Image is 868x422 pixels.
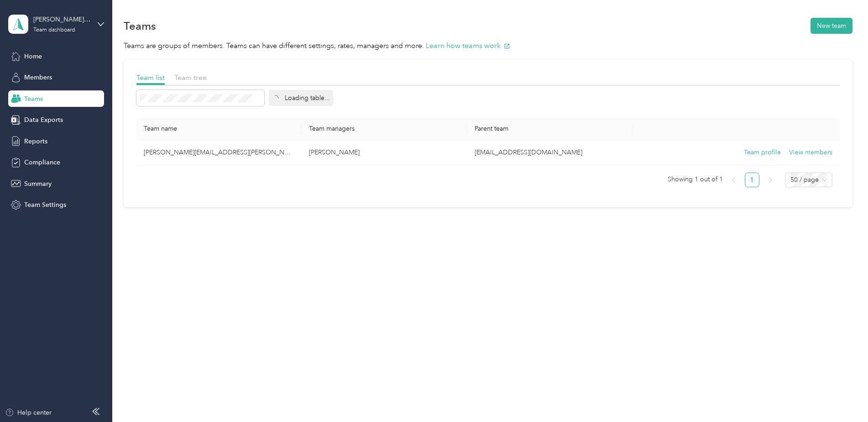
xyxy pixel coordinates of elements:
[745,173,759,187] li: 1
[5,408,52,417] button: Help center
[174,73,207,82] span: Team tree
[24,115,63,125] span: Data Exports
[789,148,832,158] button: View members
[309,148,460,158] p: [PERSON_NAME]
[790,173,827,187] span: 50 / page
[24,158,60,167] span: Compliance
[24,94,43,104] span: Teams
[763,173,778,187] li: Next Page
[731,177,737,183] span: left
[24,200,66,210] span: Team Settings
[24,179,52,189] span: Summary
[744,148,781,158] button: Team profile
[785,173,832,187] div: Page Size
[136,140,302,165] td: jason.gard@graybar.com
[467,140,633,165] td: FAVR@graybar.com
[745,173,759,187] a: 1
[810,18,852,34] button: New team
[817,371,868,422] iframe: Everlance-gr Chat Button Frame
[727,173,741,187] li: Previous Page
[124,21,156,31] h1: Teams
[768,177,773,183] span: right
[302,117,467,140] th: Team managers
[727,173,741,187] button: left
[763,173,778,187] button: right
[24,52,42,61] span: Home
[467,117,633,140] th: Parent team
[269,90,333,106] div: Loading table...
[24,73,52,82] span: Members
[24,137,47,146] span: Reports
[33,27,75,33] div: Team dashboard
[136,117,302,140] th: Team name
[33,15,90,24] div: [PERSON_NAME][EMAIL_ADDRESS][PERSON_NAME][DOMAIN_NAME]
[124,40,852,52] p: Teams are groups of members. Teams can have different settings, rates, managers and more.
[136,73,165,82] span: Team list
[426,40,510,52] button: Learn how teams work
[668,173,723,186] span: Showing 1 out of 1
